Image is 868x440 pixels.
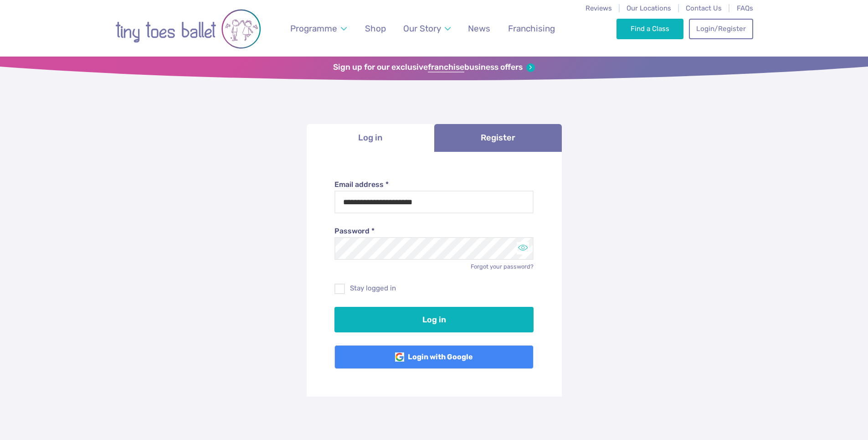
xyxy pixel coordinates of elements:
[334,180,534,190] label: Email address *
[395,352,404,362] img: Google Logo
[468,23,490,34] span: News
[333,62,535,72] a: Sign up for our exclusivefranchisebusiness offers
[434,124,562,152] a: Register
[586,4,612,12] a: Reviews
[365,23,386,34] span: Shop
[689,19,753,39] a: Login/Register
[686,4,722,12] a: Contact Us
[290,23,337,34] span: Programme
[334,226,534,236] label: Password *
[307,152,562,397] div: Log in
[627,4,671,12] a: Our Locations
[334,284,534,293] label: Stay logged in
[334,307,534,332] button: Log in
[616,19,683,39] a: Find a Class
[399,18,455,39] a: Our Story
[471,263,534,270] a: Forgot your password?
[115,6,261,52] img: tiny toes ballet
[508,23,555,34] span: Franchising
[517,242,529,254] button: Toggle password visibility
[428,62,464,72] strong: franchise
[360,18,390,39] a: Shop
[286,18,351,39] a: Programme
[464,18,495,39] a: News
[334,345,534,369] a: Login with Google
[737,4,753,12] a: FAQs
[503,18,559,39] a: Franchising
[403,23,441,34] span: Our Story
